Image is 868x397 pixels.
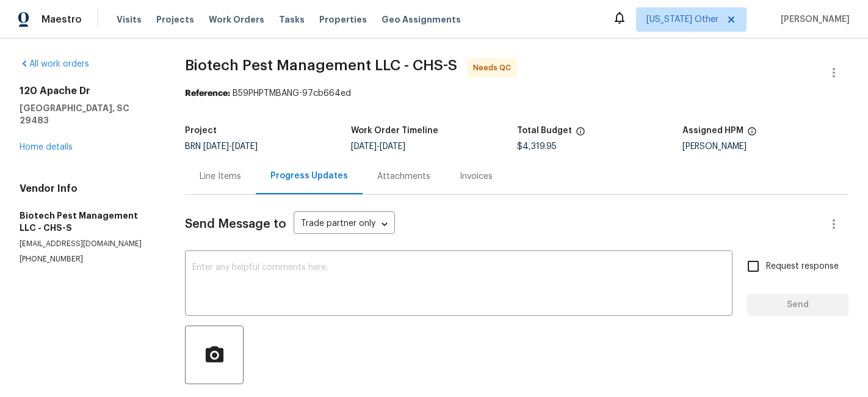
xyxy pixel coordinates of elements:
p: [PHONE_NUMBER] [20,254,156,264]
span: - [351,142,405,151]
a: All work orders [20,60,89,68]
h5: [GEOGRAPHIC_DATA], SC 29483 [20,102,156,126]
span: $4,319.95 [517,142,557,151]
p: [EMAIL_ADDRESS][DOMAIN_NAME] [20,239,156,249]
div: Line Items [200,170,241,183]
span: [US_STATE] Other [646,13,718,26]
div: Attachments [377,170,430,183]
div: Invoices [460,170,493,183]
span: [PERSON_NAME] [776,13,850,26]
div: Progress Updates [270,170,348,182]
h2: 120 Apache Dr [20,85,156,97]
span: Biotech Pest Management LLC - CHS-S [185,58,457,73]
span: [DATE] [232,142,258,151]
div: B59PHPTMBANG-97cb664ed [185,87,848,100]
span: Properties [319,13,367,26]
span: [DATE] [380,142,405,151]
span: Request response [766,260,839,273]
span: Send Message to [185,218,286,230]
h5: Biotech Pest Management LLC - CHS-S [20,209,156,234]
span: Visits [117,13,142,26]
b: Reference: [185,89,230,98]
div: Trade partner only [294,214,395,235]
h5: Total Budget [517,126,572,135]
span: Tasks [279,15,305,24]
span: Maestro [42,13,82,26]
span: The total cost of line items that have been proposed by Opendoor. This sum includes line items th... [576,126,585,142]
a: Home details [20,143,73,151]
div: [PERSON_NAME] [682,142,848,151]
span: [DATE] [203,142,229,151]
h5: Project [185,126,217,135]
span: BRN [185,142,258,151]
h5: Assigned HPM [682,126,743,135]
span: [DATE] [351,142,377,151]
span: The hpm assigned to this work order. [747,126,757,142]
span: Projects [156,13,194,26]
span: - [203,142,258,151]
span: Geo Assignments [382,13,461,26]
span: Work Orders [209,13,264,26]
h4: Vendor Info [20,183,156,195]
span: Needs QC [473,62,516,74]
h5: Work Order Timeline [351,126,438,135]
